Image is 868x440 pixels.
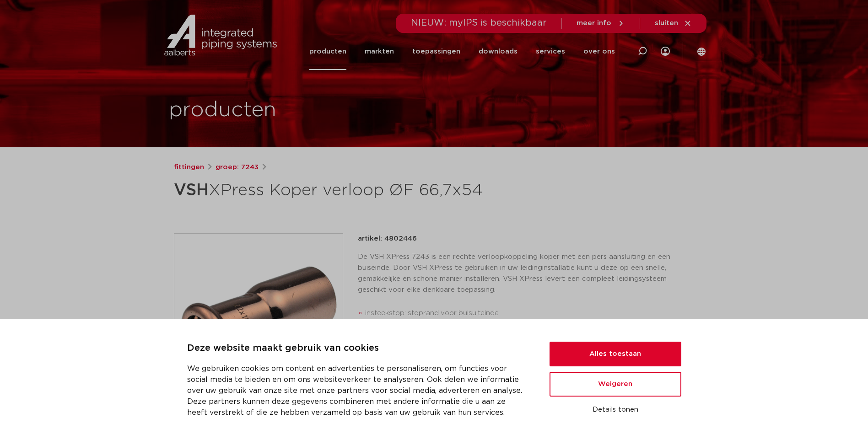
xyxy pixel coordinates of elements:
h1: producten [169,96,276,125]
a: groep: 7243 [216,162,259,173]
strong: VSH [174,182,209,199]
a: producten [309,33,346,70]
p: artikel: 4802446 [358,233,417,244]
button: Weigeren [550,372,681,397]
a: services [536,33,565,70]
a: markten [365,33,394,70]
h1: XPress Koper verloop ØF 66,7x54 [174,177,518,204]
a: sluiten [655,19,692,27]
a: fittingen [174,162,204,173]
a: meer info [577,19,625,27]
button: Details tonen [550,402,681,418]
nav: Menu [309,33,615,70]
p: We gebruiken cookies om content en advertenties te personaliseren, om functies voor social media ... [187,363,528,418]
p: Deze website maakt gebruik van cookies [187,341,528,356]
p: De VSH XPress 7243 is een rechte verloopkoppeling koper met een pers aansluiting en een buiseinde... [358,252,695,295]
span: sluiten [655,20,678,27]
a: downloads [479,33,518,70]
a: over ons [583,33,615,70]
img: Product Image for VSH XPress Koper verloop ØF 66,7x54 [174,234,343,402]
li: insteekstop: stoprand voor buisuiteinde [365,306,695,321]
a: toepassingen [412,33,460,70]
div: my IPS [661,33,670,70]
span: meer info [577,20,611,27]
span: NIEUW: myIPS is beschikbaar [411,18,547,27]
button: Alles toestaan [550,342,681,366]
